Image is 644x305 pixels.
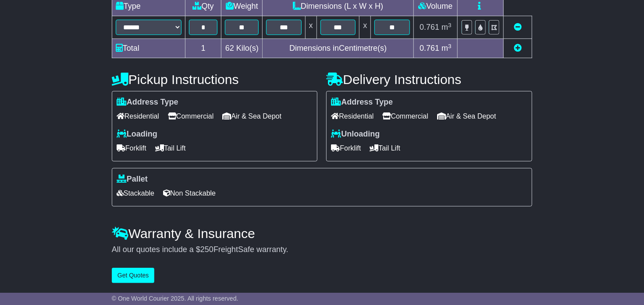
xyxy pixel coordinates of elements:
[221,39,263,58] td: Kilo(s)
[514,44,522,53] a: Add new item
[155,141,186,155] span: Tail Lift
[383,109,428,123] span: Commercial
[112,72,318,87] h4: Pickup Instructions
[185,39,221,58] td: 1
[200,245,213,254] span: 250
[117,186,154,200] span: Stackable
[263,39,414,58] td: Dimensions in Centimetre(s)
[305,16,317,39] td: x
[448,43,452,49] sup: 3
[441,44,452,53] span: m
[117,98,178,107] label: Address Type
[514,23,522,32] a: Remove this item
[370,141,400,155] span: Tail Lift
[222,109,281,123] span: Air & Sea Depot
[117,109,159,123] span: Residential
[331,98,393,107] label: Address Type
[117,130,157,139] label: Loading
[112,245,532,255] div: All our quotes include a $ FreightSafe warranty.
[112,268,155,283] button: Get Quotes
[326,72,532,87] h4: Delivery Instructions
[331,130,380,139] label: Unloading
[112,295,238,302] span: © One World Courier 2025. All rights reserved.
[112,39,185,58] td: Total
[168,109,213,123] span: Commercial
[420,23,439,32] span: 0.761
[420,44,439,53] span: 0.761
[163,186,216,200] span: Non Stackable
[117,141,146,155] span: Forklift
[437,109,496,123] span: Air & Sea Depot
[441,23,452,32] span: m
[112,226,532,241] h4: Warranty & Insurance
[359,16,371,39] td: x
[448,22,452,28] sup: 3
[331,141,361,155] span: Forklift
[225,44,234,53] span: 62
[117,175,148,184] label: Pallet
[331,109,374,123] span: Residential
